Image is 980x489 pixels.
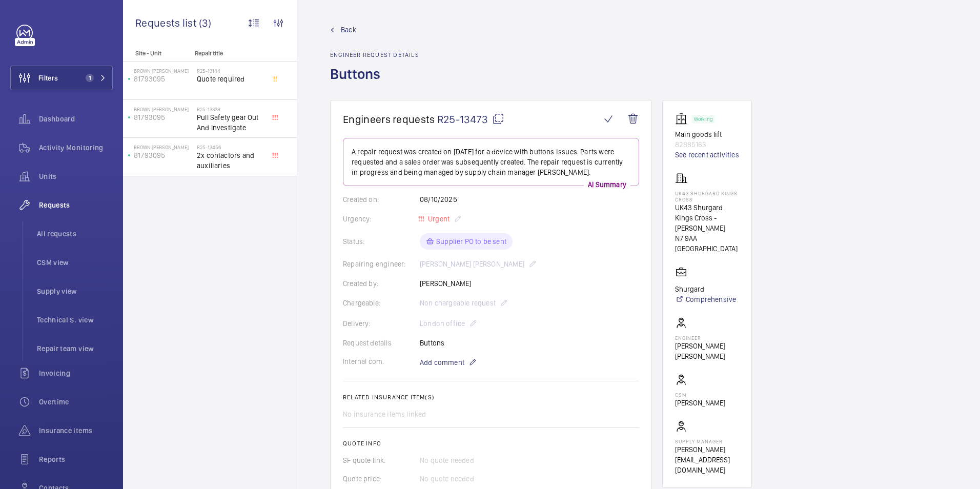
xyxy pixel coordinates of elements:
[675,190,739,202] p: UK43 Shurgard Kings Cross
[437,113,504,126] span: R25-13473
[38,73,58,83] span: Filters
[39,114,113,124] span: Dashboard
[197,144,264,150] h2: R25-13456
[330,65,419,100] h1: Buttons
[134,68,193,74] p: Brown [PERSON_NAME]
[352,147,630,177] p: A repair request was created on [DATE] for a device with buttons issues. Parts were requested and...
[37,315,113,325] span: Technical S. view
[675,335,739,341] p: Engineer
[675,139,739,150] p: 82885163
[675,438,739,444] p: Supply manager
[39,425,113,436] span: Insurance items
[197,106,264,112] h2: R25-13338
[675,284,736,294] p: Shurgard
[37,257,113,268] span: CSM view
[134,74,193,84] p: 81793095
[37,343,113,354] span: Repair team view
[675,233,739,254] p: N7 9AA [GEOGRAPHIC_DATA]
[420,357,464,368] span: Add comment
[675,150,739,160] a: See recent activities
[134,112,193,123] p: 81793095
[675,294,736,304] a: Comprehensive
[584,179,630,190] p: AI Summary
[330,51,419,58] h2: Engineer request details
[675,398,725,408] p: [PERSON_NAME]
[197,68,264,74] h2: R25-13144
[134,144,193,150] p: Brown [PERSON_NAME]
[134,150,193,160] p: 81793095
[197,150,264,171] span: 2x contactors and auxiliaries
[341,25,356,35] span: Back
[675,129,739,139] p: Main goods lift
[10,66,113,90] button: Filters1
[39,397,113,407] span: Overtime
[37,229,113,239] span: All requests
[675,202,739,233] p: UK43 Shurgard Kings Cross - [PERSON_NAME]
[675,341,739,361] p: [PERSON_NAME] [PERSON_NAME]
[39,368,113,378] span: Invoicing
[343,113,435,126] span: Engineers requests
[37,286,113,296] span: Supply view
[39,200,113,210] span: Requests
[675,444,739,475] p: [PERSON_NAME][EMAIL_ADDRESS][DOMAIN_NAME]
[675,392,725,398] p: CSM
[39,142,113,153] span: Activity Monitoring
[39,171,113,181] span: Units
[195,50,262,57] p: Repair title
[675,113,691,125] img: elevator.svg
[135,16,199,29] span: Requests list
[39,454,113,464] span: Reports
[123,50,191,57] p: Site - Unit
[197,74,264,84] span: Quote required
[86,74,94,82] span: 1
[343,440,639,447] h2: Quote info
[197,112,264,133] span: Pull Safety gear Out And Investigate
[694,117,712,121] p: Working
[134,106,193,112] p: Brown [PERSON_NAME]
[343,394,639,401] h2: Related insurance item(s)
